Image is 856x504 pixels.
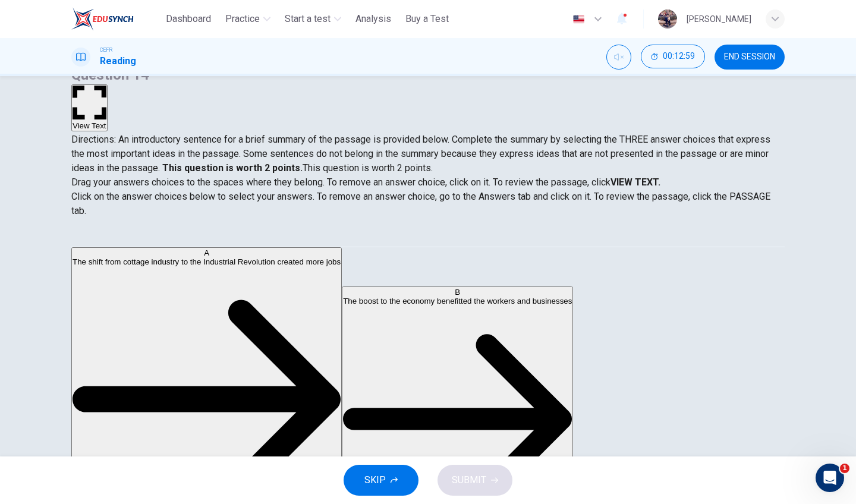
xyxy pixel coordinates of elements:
[816,464,844,492] iframe: Intercom live chat
[724,52,775,62] span: END SESSION
[161,8,216,30] button: Dashboard
[71,175,785,190] p: Drag your answers choices to the spaces where they belong. To remove an answer choice, click on i...
[715,45,785,70] button: END SESSION
[364,472,386,489] span: SKIP
[663,52,695,61] span: 00:12:59
[641,45,705,68] button: 00:12:59
[571,15,586,24] img: en
[71,84,108,131] button: View Text
[606,45,631,70] div: Unmute
[687,12,751,26] div: [PERSON_NAME]
[221,8,275,30] button: Practice
[343,287,572,296] div: B
[100,46,112,54] span: CEFR
[401,8,454,30] button: Buy a Test
[71,7,134,31] img: ELTC logo
[840,464,849,473] span: 1
[343,296,572,305] span: The boost to the economy benefitted the workers and businesses
[355,12,391,26] span: Analysis
[344,465,418,496] button: SKIP
[71,7,161,31] a: ELTC logo
[610,177,660,188] strong: VIEW TEXT.
[225,12,260,26] span: Practice
[71,218,785,247] div: Choose test type tabs
[285,12,331,26] span: Start a test
[280,8,346,30] button: Start a test
[100,54,136,68] h1: Reading
[303,162,433,174] span: This question is worth 2 points.
[351,8,396,30] button: Analysis
[71,190,785,218] p: Click on the answer choices below to select your answers. To remove an answer choice, go to the A...
[658,10,677,29] img: Profile picture
[641,45,705,70] div: Hide
[160,162,303,174] strong: This question is worth 2 points.
[166,12,211,26] span: Dashboard
[73,257,341,266] span: The shift from cottage industry to the Industrial Revolution created more jobs
[405,12,449,26] span: Buy a Test
[71,134,770,174] span: Directions: An introductory sentence for a brief summary of the passage is provided below. Comple...
[73,248,341,257] div: A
